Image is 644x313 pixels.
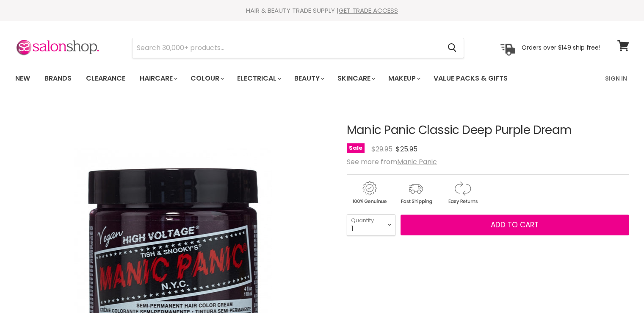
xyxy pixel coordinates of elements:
img: returns.gif [440,180,485,206]
form: Product [132,38,464,58]
nav: Main [5,66,640,91]
input: Search [133,38,441,58]
a: GET TRADE ACCESS [339,6,398,15]
a: Manic Panic [397,157,437,167]
span: $29.95 [371,144,392,154]
div: HAIR & BEAUTY TRADE SUPPLY | [5,6,640,15]
h1: Manic Panic Classic Deep Purple Dream [347,124,629,137]
a: Sign In [600,70,632,87]
a: Brands [38,70,78,87]
a: Makeup [382,70,426,87]
a: Clearance [80,70,132,87]
p: Orders over $149 ship free! [522,44,600,51]
ul: Main menu [9,66,557,91]
span: $25.95 [396,144,417,154]
a: Electrical [231,70,286,87]
img: genuine.gif [347,180,392,206]
span: See more from [347,157,437,167]
span: Sale [347,143,365,153]
select: Quantity [347,214,395,235]
a: Skincare [331,70,380,87]
a: New [9,70,36,87]
a: Beauty [288,70,329,87]
button: Search [441,38,464,58]
a: Haircare [133,70,182,87]
a: Colour [184,70,229,87]
a: Value Packs & Gifts [427,70,514,87]
button: Add to cart [401,215,629,236]
img: shipping.gif [393,180,438,206]
span: Add to cart [491,220,539,230]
